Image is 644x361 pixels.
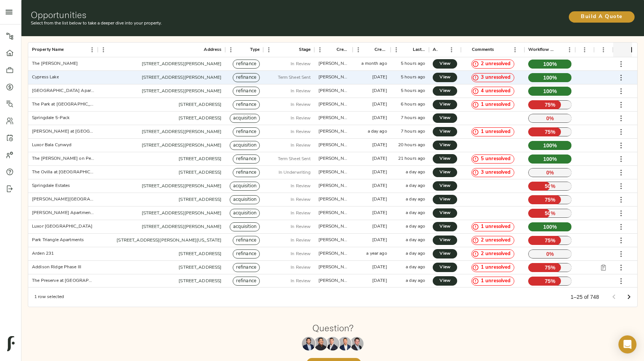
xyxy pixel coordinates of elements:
button: Menu [225,44,236,55]
button: Menu [314,44,326,55]
div: a day ago [406,196,425,203]
a: View [433,86,457,96]
a: View [433,113,457,123]
p: In Review [291,223,311,230]
button: Sort [64,44,74,55]
p: In Review [291,61,311,67]
div: Comments [472,43,494,57]
button: Build A Quote [569,11,635,23]
div: 1 row selected [34,294,64,300]
a: [STREET_ADDRESS][PERSON_NAME] [141,225,221,229]
div: zach@fulcrumlendingcorp.com [318,237,349,243]
button: Sort [438,44,448,55]
div: 1 unresolved [471,127,514,136]
div: a day ago [406,264,425,271]
div: Property Name [28,43,98,57]
span: 1 unresolved [477,264,514,271]
div: a day ago [406,210,425,216]
a: [STREET_ADDRESS][PERSON_NAME] [141,211,221,216]
div: Address [98,43,225,57]
span: acquisition [230,142,259,149]
p: 1–25 of 748 [571,293,599,301]
p: In Review [291,142,311,149]
span: % [550,101,555,109]
div: Created [353,43,391,57]
button: Menu [564,44,575,55]
div: 7 days ago [372,264,387,271]
a: View [433,73,457,82]
button: Go to next page [621,289,636,304]
div: zach@fulcrumlendingcorp.com [318,101,349,108]
span: refinance [233,74,259,81]
span: % [552,155,557,163]
span: refinance [233,60,259,67]
button: Menu [509,44,521,55]
p: 75 [528,195,572,204]
span: View [440,87,450,95]
span: 4 unresolved [477,87,514,95]
a: View [433,181,457,191]
a: [STREET_ADDRESS] [179,279,221,283]
span: 2 unresolved [477,250,514,257]
span: View [440,168,450,176]
span: View [440,141,450,149]
div: Springdale 5-Pack [32,115,70,121]
span: refinance [233,128,259,135]
div: 2 months ago [372,142,387,148]
span: 3 unresolved [477,169,514,176]
div: Stage [263,43,314,57]
div: zach@fulcrumlendingcorp.com [318,88,349,94]
button: Sort [553,44,564,55]
h1: Question? [312,323,353,333]
img: Zach Frizzera [326,337,339,350]
div: a day ago [406,278,425,284]
div: justin@fulcrumlendingcorp.com [318,61,349,67]
div: a day ago [406,251,425,257]
div: Workflow Progress [524,43,576,57]
p: In Review [291,196,311,203]
button: Sort [494,44,505,55]
a: View [433,100,457,109]
span: % [552,223,557,231]
div: 2 months ago [372,156,387,162]
div: 1 unresolved [471,222,514,231]
a: [STREET_ADDRESS] [179,252,221,256]
span: acquisition [230,182,259,190]
p: In Review [291,101,311,108]
div: Cypress Lake [32,74,59,81]
a: View [433,208,457,218]
div: 11 days ago [372,237,387,243]
a: [STREET_ADDRESS] [179,102,221,107]
span: Build A Quote [576,12,627,22]
span: % [549,169,554,176]
button: Sort [288,44,299,55]
div: Created [374,43,387,57]
span: View [440,182,450,190]
span: View [440,277,450,285]
p: In Review [291,183,311,190]
a: View [433,276,457,286]
div: The Ovilla at Legacy Square [32,169,94,176]
a: View [433,236,457,245]
div: 2 unresolved [471,249,514,259]
a: [STREET_ADDRESS][PERSON_NAME] [141,143,221,148]
span: acquisition [230,223,259,230]
a: [STREET_ADDRESS][PERSON_NAME][US_STATE] [117,238,221,243]
span: View [440,223,450,231]
div: 1 unresolved [471,263,514,272]
div: Grand Monarch Apartments [32,88,94,94]
a: [STREET_ADDRESS][PERSON_NAME] [141,89,221,93]
p: In Review [291,278,311,285]
span: View [440,114,450,122]
span: % [550,264,555,271]
div: 7 hours ago [400,115,425,121]
div: 2 unresolved [471,236,514,245]
span: View [440,73,450,81]
div: The Byron on Peachtree [32,156,94,162]
p: 100 [528,154,572,164]
a: View [433,263,457,272]
p: 100 [528,73,572,82]
span: % [549,115,554,122]
button: Sort [364,44,374,55]
div: The Preserve at Port Royal [32,278,94,284]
